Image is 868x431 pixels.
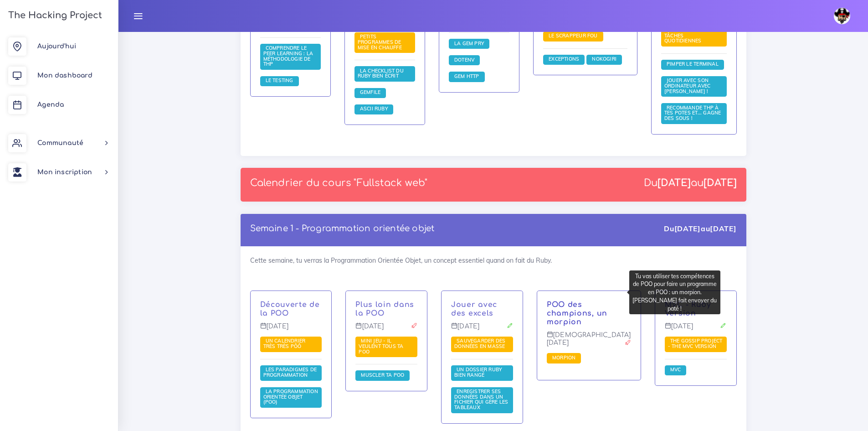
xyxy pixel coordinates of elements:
[358,105,390,112] span: ASCII Ruby
[355,301,414,317] a: Plus loin dans la POO
[358,106,390,112] a: ASCII Ruby
[452,73,482,79] span: Gem HTTP
[359,372,406,379] a: Muscler ta POO
[710,224,736,233] strong: [DATE]
[263,45,313,68] a: Comprendre le peer learning : la méthodologie de THP
[355,322,417,337] p: [DATE]
[454,367,502,379] a: Un dossier Ruby bien rangé
[452,57,477,63] span: Dotenv
[550,354,578,361] span: Morpion
[263,366,317,378] span: Les paradigmes de programmation
[358,33,404,50] span: Petits programmes de mise en chauffe
[359,372,406,378] span: Muscler ta POO
[454,389,508,411] a: Enregistrer ses données dans un fichier qui gère les tableaux
[263,388,318,405] span: La Programmation Orientée Objet (POO)
[454,366,502,378] span: Un dossier Ruby bien rangé
[452,40,486,47] a: La gem PRY
[358,89,383,95] span: Gemfile
[546,33,600,39] a: Le scrappeur fou
[664,78,710,94] a: Jouer avec son ordinateur avec [PERSON_NAME] !
[547,331,631,353] p: [DEMOGRAPHIC_DATA][DATE]
[452,57,477,63] a: Dotenv
[358,68,404,80] a: La checklist du Ruby bien écrit
[37,169,92,176] span: Mon inscription
[37,101,64,108] span: Agenda
[664,61,721,68] a: Pimper le terminal
[358,34,404,51] a: Petits programmes de mise en chauffe
[250,224,435,233] a: Semaine 1 - Programmation orientée objet
[263,78,296,84] a: Le testing
[590,56,619,62] a: Nokogiri
[547,301,607,326] a: POO des champions, un morpion
[263,389,318,405] a: La Programmation Orientée Objet (POO)
[657,177,691,188] strong: [DATE]
[263,45,313,67] span: Comprendre le peer learning : la méthodologie de THP
[629,270,720,314] div: Tu vas utiliser tes compétences de POO pour faire un programme en POO : un morpion. [PERSON_NAME]...
[263,77,296,83] span: Le testing
[359,338,403,354] span: Mini jeu - il veulent tous ta POO
[590,56,619,62] span: Nokogiri
[664,61,721,67] span: Pimper le terminal
[546,56,581,62] a: Exceptions
[454,338,507,349] span: Sauvegarder des données en masse
[644,177,737,189] div: Du au
[664,77,710,94] span: Jouer avec son ordinateur avec [PERSON_NAME] !
[263,338,306,349] span: Un calendrier très très PÔÔ
[546,56,581,62] span: Exceptions
[451,301,497,317] a: Jouer avec des excels
[664,105,721,122] a: Recommande THP à tes potes et... gagne des sous !
[260,322,322,337] p: [DATE]
[260,301,320,317] a: Découverte de la POO
[664,104,721,121] span: Recommande THP à tes potes et... gagne des sous !
[358,68,404,79] span: La checklist du Ruby bien écrit
[359,338,403,355] a: Mini jeu - il veulent tous ta POO
[668,338,723,349] span: The Gossip Project - The MVC version
[37,43,76,50] span: Aujourd'hui
[546,32,600,39] span: Le scrappeur fou
[674,224,701,233] strong: [DATE]
[454,338,507,350] a: Sauvegarder des données en masse
[665,322,727,337] p: [DATE]
[263,338,306,350] a: Un calendrier très très PÔÔ
[668,338,723,350] a: The Gossip Project - The MVC version
[5,10,102,21] h3: The Hacking Project
[704,177,737,188] strong: [DATE]
[668,367,683,373] a: MVC
[358,89,383,96] a: Gemfile
[451,322,513,337] p: [DATE]
[664,223,736,234] div: Du au
[452,73,482,80] a: Gem HTTP
[263,367,317,379] a: Les paradigmes de programmation
[37,72,92,79] span: Mon dashboard
[250,177,428,189] p: Calendrier du cours "Fullstack web"
[550,355,578,361] a: Morpion
[834,8,850,24] img: avatar
[37,140,83,146] span: Communauté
